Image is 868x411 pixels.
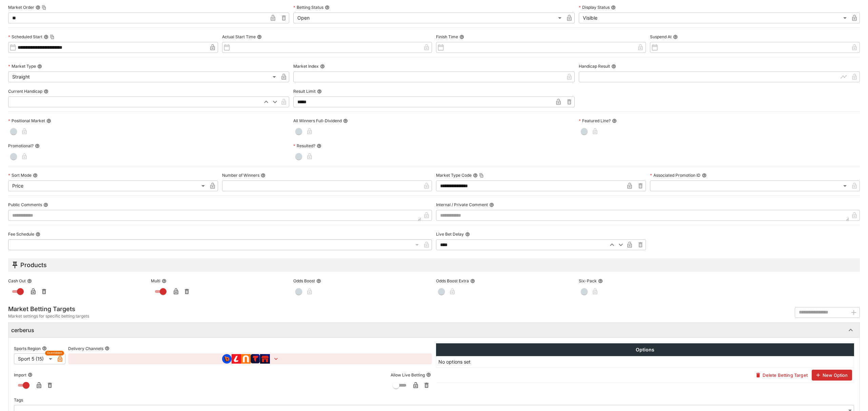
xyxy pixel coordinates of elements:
[251,354,260,364] img: brand
[14,346,41,351] p: Sports Region
[14,372,26,378] p: Import
[611,64,616,69] button: Handicap Result
[436,34,458,40] p: Finish Time
[44,35,48,39] button: Scheduled StartCopy To Clipboard
[260,354,270,364] img: brand
[257,35,262,39] button: Actual Start Time
[68,346,103,351] p: Delivery Channels
[8,172,32,178] p: Sort Mode
[611,5,616,10] button: Display Status
[8,118,45,124] p: Positional Market
[436,344,854,356] th: Options
[752,370,811,381] button: Delete Betting Target
[8,63,36,69] p: Market Type
[436,231,464,237] p: Live Bet Delay
[473,173,478,178] button: Market Type CodeCopy To Clipboard
[293,143,315,149] p: Resulted?
[47,351,62,355] span: Overridden
[14,397,23,403] p: Tags
[320,64,325,69] button: Market Index
[8,34,42,40] p: Scheduled Start
[673,35,678,39] button: Suspend At
[579,278,597,284] p: Six-Pack
[579,118,611,124] p: Featured Line?
[222,172,259,178] p: Number of Winners
[436,356,854,368] td: No options set
[8,305,89,313] h5: Market Betting Targets
[426,372,431,377] button: Allow Live Betting
[36,5,40,10] button: Market OrderCopy To Clipboard
[14,353,55,364] div: Sport 5 (15)
[812,370,852,381] button: New Option
[8,313,89,320] span: Market settings for specific betting targets
[598,279,603,283] button: Six-Pack
[650,172,701,178] p: Associated Promotion ID
[436,278,469,284] p: Odds Boost Extra
[470,279,475,283] button: Odds Boost Extra
[28,372,33,377] button: Import
[317,144,321,148] button: Resulted?
[35,144,40,148] button: Promotional?
[261,173,265,178] button: Number of Winners
[33,173,38,178] button: Sort Mode
[293,13,564,23] div: Open
[702,173,707,178] button: Associated Promotion ID
[293,88,316,94] p: Result Limit
[42,5,46,10] button: Copy To Clipboard
[162,279,166,283] button: Multi
[465,232,470,237] button: Live Bet Delay
[36,232,40,237] button: Fee Schedule
[316,279,321,283] button: Odds Boost
[8,278,26,284] p: Cash Out
[293,63,319,69] p: Market Index
[650,34,672,40] p: Suspend At
[8,4,34,10] p: Market Order
[579,13,849,23] div: Visible
[293,4,323,10] p: Betting Status
[8,88,42,94] p: Current Handicap
[317,89,322,94] button: Result Limit
[479,173,484,178] button: Copy To Clipboard
[43,202,48,207] button: Public Comments
[436,202,488,208] p: Internal / Private Comment
[20,261,47,269] h5: Products
[222,34,256,40] p: Actual Start Time
[11,327,34,334] h6: cerberus
[241,354,251,364] img: brand
[222,354,232,364] img: brand
[37,64,42,69] button: Market Type
[8,71,278,82] div: Straight
[44,89,48,94] button: Current Handicap
[293,278,315,284] p: Odds Boost
[8,180,207,191] div: Price
[436,172,472,178] p: Market Type Code
[579,63,610,69] p: Handicap Result
[105,346,110,351] button: Delivery Channels
[489,202,494,207] button: Internal / Private Comment
[325,5,330,10] button: Betting Status
[343,118,348,123] button: All Winners Full-Dividend
[151,278,160,284] p: Multi
[8,231,34,237] p: Fee Schedule
[459,35,464,39] button: Finish Time
[232,354,241,364] img: brand
[42,346,47,351] button: Sports Region
[391,372,425,378] p: Allow Live Betting
[8,202,42,208] p: Public Comments
[612,118,617,123] button: Featured Line?
[27,279,32,283] button: Cash Out
[293,118,342,124] p: All Winners Full-Dividend
[46,118,51,123] button: Positional Market
[579,4,610,10] p: Display Status
[8,143,34,149] p: Promotional?
[50,35,55,39] button: Copy To Clipboard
